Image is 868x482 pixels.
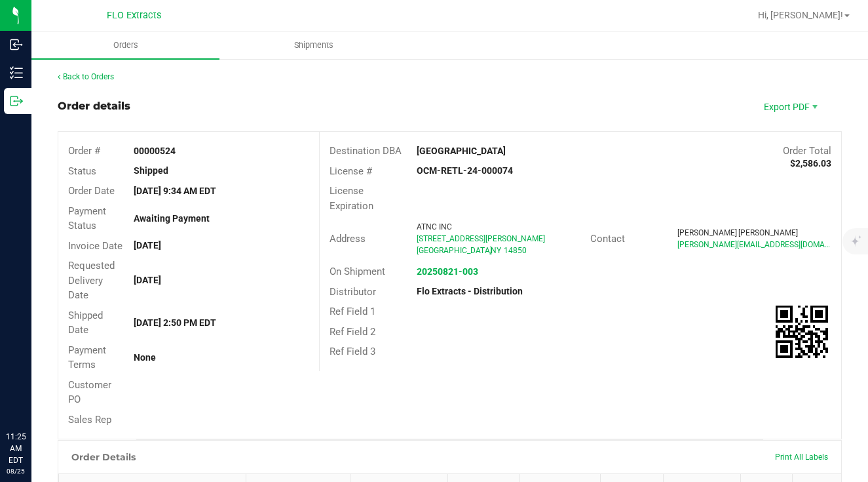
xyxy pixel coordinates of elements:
span: , [489,246,491,255]
strong: None [134,352,156,363]
span: [GEOGRAPHIC_DATA] [417,246,492,255]
strong: [DATE] 9:34 AM EDT [134,186,216,196]
strong: OCM-RETL-24-000074 [417,165,513,176]
span: NY [491,246,501,255]
strong: $2,586.03 [790,158,831,169]
strong: [DATE] 2:50 PM EDT [134,317,216,328]
h1: Order Details [71,452,136,462]
span: Hi, [PERSON_NAME]! [758,10,843,20]
a: Orders [31,31,219,59]
a: Back to Orders [58,72,114,81]
span: [PERSON_NAME][EMAIL_ADDRESS][DOMAIN_NAME] [677,240,860,249]
strong: [DATE] [134,275,161,285]
span: Ref Field 3 [330,346,375,357]
li: Export PDF [750,94,829,118]
span: Ref Field 1 [330,306,375,317]
span: Sales Rep [68,414,111,426]
span: Contact [590,233,625,245]
span: Customer PO [68,379,111,406]
strong: Flo Extracts - Distribution [417,286,523,296]
span: Print All Labels [775,452,828,462]
span: Distributor [330,286,376,298]
span: [PERSON_NAME] [738,228,798,237]
span: [PERSON_NAME] [677,228,737,237]
span: License # [330,165,372,177]
span: FLO Extracts [107,10,161,21]
strong: [DATE] [134,240,161,251]
span: Orders [96,39,156,51]
a: Shipments [219,31,407,59]
span: Shipped Date [68,310,103,336]
p: 11:25 AM EDT [6,431,26,466]
span: Payment Status [68,205,106,232]
span: Payment Terms [68,344,106,371]
inline-svg: Inventory [10,66,23,79]
span: Order # [68,145,100,157]
span: License Expiration [330,185,373,212]
span: On Shipment [330,266,385,277]
qrcode: 00000524 [776,306,828,358]
p: 08/25 [6,466,26,476]
span: Order Date [68,185,115,197]
span: Requested Delivery Date [68,260,115,301]
strong: Awaiting Payment [134,213,210,224]
span: Destination DBA [330,145,402,157]
span: ATNC INC [417,222,452,231]
span: [STREET_ADDRESS][PERSON_NAME] [417,234,545,243]
strong: Shipped [134,165,168,176]
a: 20250821-003 [417,266,478,277]
span: Order Total [783,145,831,157]
inline-svg: Inbound [10,38,23,51]
span: Address [330,233,366,245]
span: Shipments [276,39,351,51]
span: Ref Field 2 [330,326,375,338]
iframe: Resource center unread badge [39,375,54,391]
strong: [GEOGRAPHIC_DATA] [417,146,506,156]
iframe: Resource center [13,377,52,416]
div: Order details [58,98,130,114]
strong: 00000524 [134,146,176,156]
span: 14850 [504,246,527,255]
inline-svg: Outbound [10,94,23,108]
img: Scan me! [776,306,828,358]
span: Status [68,165,96,177]
span: Invoice Date [68,240,123,252]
